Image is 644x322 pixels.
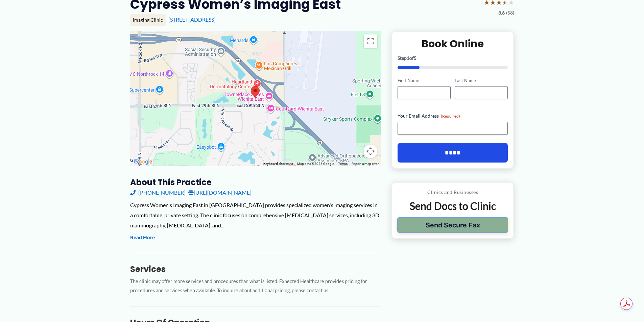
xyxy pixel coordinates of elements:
span: (Required) [441,114,460,119]
button: Map camera controls [364,145,377,158]
p: Send Docs to Clinic [397,199,508,213]
span: Map data ©2025 Google [297,162,334,166]
button: Send Secure Fax [397,217,508,233]
label: First Name [398,77,451,84]
a: Terms [338,162,348,166]
label: Your Email Address [398,113,508,119]
h3: Services [130,264,381,274]
div: Imaging Clinic [130,14,166,26]
span: 5 [414,55,416,61]
button: Keyboard shortcuts [263,162,293,166]
button: Toggle fullscreen view [364,34,377,48]
p: Clinics and Businesses [397,188,508,197]
p: The clinic may offer more services and procedures than what is listed. Expected Healthcare provid... [130,277,381,295]
img: Google [132,157,154,166]
label: Last Name [455,77,508,84]
a: [PHONE_NUMBER] [130,188,186,198]
a: Open this area in Google Maps (opens a new window) [132,157,154,166]
span: 1 [407,55,409,61]
span: (58) [506,8,514,17]
a: [URL][DOMAIN_NAME] [188,188,252,198]
h3: About this practice [130,177,381,188]
button: Read More [130,234,155,242]
a: Report a map error [352,162,379,166]
div: Cypress Women's Imaging East in [GEOGRAPHIC_DATA] provides specialized women's imaging services i... [130,200,381,230]
p: Step of [398,56,508,60]
span: 3.6 [498,8,505,17]
h2: Book Online [398,37,508,50]
a: [STREET_ADDRESS] [168,16,216,23]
